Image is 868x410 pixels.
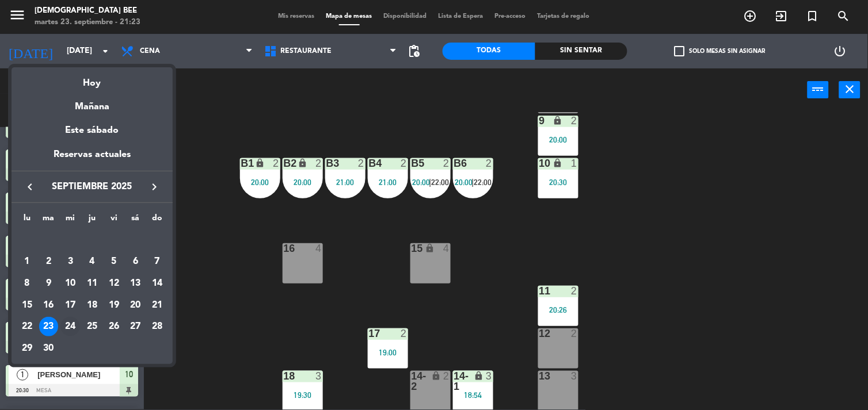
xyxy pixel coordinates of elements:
[104,317,124,336] div: 26
[82,274,102,293] div: 11
[147,317,167,336] div: 28
[38,251,60,273] td: 2 de septiembre de 2025
[59,294,81,316] td: 17 de septiembre de 2025
[103,212,125,229] th: viernes
[38,294,60,316] td: 16 de septiembre de 2025
[147,274,167,293] div: 14
[125,274,145,293] div: 13
[146,212,168,229] th: domingo
[39,296,59,315] div: 16
[81,316,103,338] td: 25 de septiembre de 2025
[103,251,125,273] td: 5 de septiembre de 2025
[82,296,102,315] div: 18
[16,212,38,229] th: lunes
[17,296,37,315] div: 15
[16,294,38,316] td: 15 de septiembre de 2025
[125,252,145,271] div: 6
[147,180,161,194] i: keyboard_arrow_right
[147,296,167,315] div: 21
[17,339,37,358] div: 29
[12,67,173,91] div: Hoy
[125,251,147,273] td: 6 de septiembre de 2025
[103,316,125,338] td: 26 de septiembre de 2025
[146,273,168,294] td: 14 de septiembre de 2025
[17,317,37,336] div: 22
[12,114,173,147] div: Este sábado
[81,212,103,229] th: jueves
[40,179,144,194] span: septiembre 2025
[146,251,168,273] td: 7 de septiembre de 2025
[16,316,38,338] td: 22 de septiembre de 2025
[125,316,147,338] td: 27 de septiembre de 2025
[103,294,125,316] td: 19 de septiembre de 2025
[125,273,147,294] td: 13 de septiembre de 2025
[38,212,60,229] th: martes
[81,273,103,294] td: 11 de septiembre de 2025
[17,274,37,293] div: 8
[146,316,168,338] td: 28 de septiembre de 2025
[59,251,81,273] td: 3 de septiembre de 2025
[16,229,168,251] td: SEP.
[12,147,173,171] div: Reservas actuales
[12,91,173,114] div: Mañana
[125,212,147,229] th: sábado
[104,274,124,293] div: 12
[59,273,81,294] td: 10 de septiembre de 2025
[38,316,60,338] td: 23 de septiembre de 2025
[60,296,80,315] div: 17
[146,294,168,316] td: 21 de septiembre de 2025
[59,212,81,229] th: miércoles
[125,296,145,315] div: 20
[16,273,38,294] td: 8 de septiembre de 2025
[59,316,81,338] td: 24 de septiembre de 2025
[82,317,102,336] div: 25
[104,252,124,271] div: 5
[39,274,59,293] div: 9
[144,179,165,194] button: keyboard_arrow_right
[103,273,125,294] td: 12 de septiembre de 2025
[16,338,38,359] td: 29 de septiembre de 2025
[39,252,59,271] div: 2
[39,317,59,336] div: 23
[20,179,40,194] button: keyboard_arrow_left
[38,338,60,359] td: 30 de septiembre de 2025
[23,180,37,194] i: keyboard_arrow_left
[125,294,147,316] td: 20 de septiembre de 2025
[60,252,80,271] div: 3
[17,252,37,271] div: 1
[104,296,124,315] div: 19
[16,251,38,273] td: 1 de septiembre de 2025
[82,252,102,271] div: 4
[60,317,80,336] div: 24
[125,317,145,336] div: 27
[81,294,103,316] td: 18 de septiembre de 2025
[81,251,103,273] td: 4 de septiembre de 2025
[38,273,60,294] td: 9 de septiembre de 2025
[60,274,80,293] div: 10
[147,252,167,271] div: 7
[39,339,59,358] div: 30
